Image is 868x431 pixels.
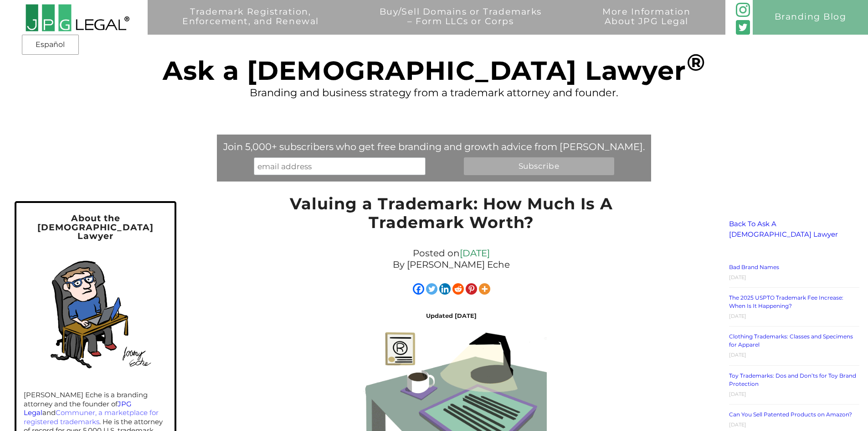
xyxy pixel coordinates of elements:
[452,283,464,295] a: Reddit
[24,408,159,426] a: Communer, a marketplace for registered trademarks
[260,245,642,273] div: Posted on
[729,274,746,280] time: [DATE]
[729,352,746,358] time: [DATE]
[260,195,642,236] h1: Valuing a Trademark: How Much Is A Trademark Worth?
[439,283,451,295] a: Linkedin
[729,219,838,239] a: Back To Ask A [DEMOGRAPHIC_DATA] Lawyer
[25,4,129,32] img: 2016-logo-black-letters-3-r.png
[31,248,161,378] img: Self-portrait of Jeremy in his home office.
[254,157,426,175] input: email address
[464,157,614,175] input: Subscribe
[736,20,750,35] img: Twitter_Social_Icon_Rounded_Square_Color-mid-green3-90.png
[736,3,750,17] img: glyph-logo_May2016-green3-90.png
[354,7,568,42] a: Buy/Sell Domains or Trademarks– Form LLCs or Corps
[265,259,637,270] p: By [PERSON_NAME] Eche
[576,7,717,42] a: More InformationAbout JPG Legal
[466,283,477,295] a: Pinterest
[479,283,490,295] a: More
[729,264,779,270] a: Bad Brand Names
[25,36,76,53] a: Español
[426,312,477,319] strong: Updated [DATE]
[460,248,490,259] a: [DATE]
[413,283,424,295] a: Facebook
[156,7,345,42] a: Trademark Registration,Enforcement, and Renewal
[729,294,843,309] a: The 2025 USPTO Trademark Fee Increase: When Is It Happening?
[729,411,852,418] a: Can You Sell Patented Products on Amazon?
[729,313,746,319] time: [DATE]
[24,400,132,417] a: JPG Legal
[37,213,154,241] span: About the [DEMOGRAPHIC_DATA] Lawyer
[426,283,437,295] a: Twitter
[729,372,856,387] a: Toy Trademarks: Dos and Don’ts for Toy Brand Protection
[729,421,746,428] time: [DATE]
[729,391,746,397] time: [DATE]
[729,333,853,348] a: Clothing Trademarks: Classes and Specimens for Apparel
